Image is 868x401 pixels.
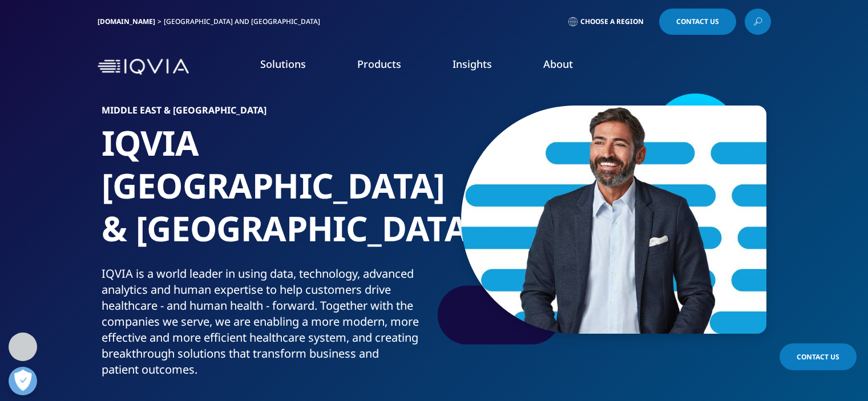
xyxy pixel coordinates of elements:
a: Products [357,57,401,71]
a: About [543,57,573,71]
img: 6_rbuportraitoption.jpg [461,106,766,334]
a: Contact Us [780,343,857,370]
p: IQVIA is a world leader in using data, technology, advanced analytics and human expertise to help... [102,266,430,384]
nav: Primary [193,40,771,94]
a: [DOMAIN_NAME] [98,17,155,26]
div: [GEOGRAPHIC_DATA] and [GEOGRAPHIC_DATA] [164,17,325,26]
span: Choose a Region [580,17,644,26]
img: IQVIA Healthcare Information Technology and Pharma Clinical Research Company [98,59,189,75]
a: Solutions [260,57,306,71]
a: Contact Us [659,9,736,35]
span: Contact Us [676,18,719,25]
button: Präferenzen öffnen [9,367,37,395]
h1: IQVIA [GEOGRAPHIC_DATA] & [GEOGRAPHIC_DATA] [102,121,430,266]
a: Insights [453,57,492,71]
span: Contact Us [797,352,839,362]
h6: Middle East & [GEOGRAPHIC_DATA] [102,106,430,121]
